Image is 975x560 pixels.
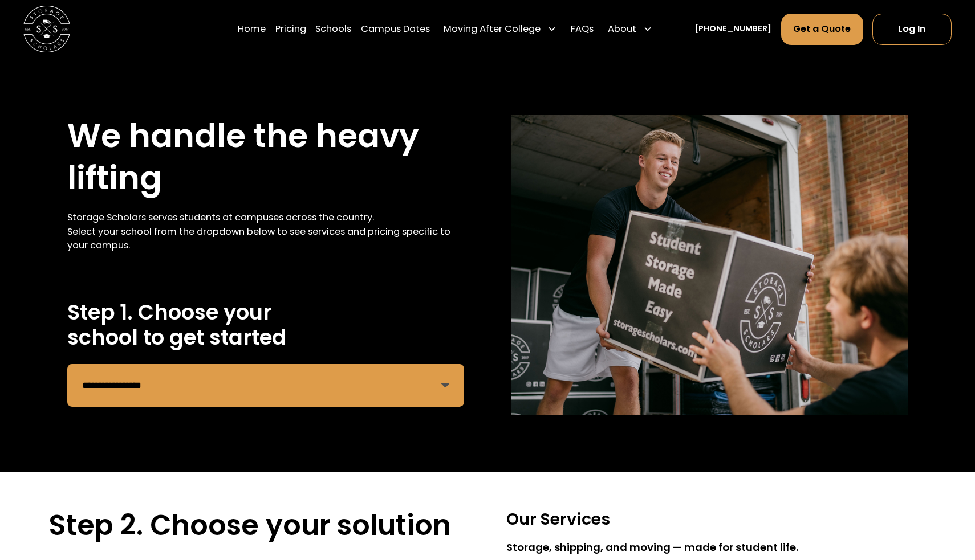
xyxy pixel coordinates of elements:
a: Pricing [275,13,306,46]
form: Remind Form [67,364,464,407]
a: Schools [315,13,351,46]
a: Campus Dates [361,13,430,46]
div: About [608,22,636,36]
img: storage scholar [511,115,908,416]
h1: We handle the heavy lifting [67,115,464,199]
a: FAQs [571,13,594,46]
div: About [603,13,657,46]
div: Storage Scholars serves students at campuses across the country. Select your school from the drop... [67,211,464,253]
div: Moving After College [439,13,562,46]
h3: Our Services [506,509,927,530]
div: Storage, shipping, and moving — made for student life. [506,539,927,555]
a: [PHONE_NUMBER] [694,23,771,35]
a: Get a Quote [781,14,863,45]
a: Home [238,13,266,46]
h2: Step 1. Choose your school to get started [67,300,464,350]
a: Log In [872,14,952,45]
img: Storage Scholars main logo [23,6,70,52]
a: home [23,6,70,52]
h2: Step 2. Choose your solution [49,509,469,542]
div: Moving After College [444,22,541,36]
